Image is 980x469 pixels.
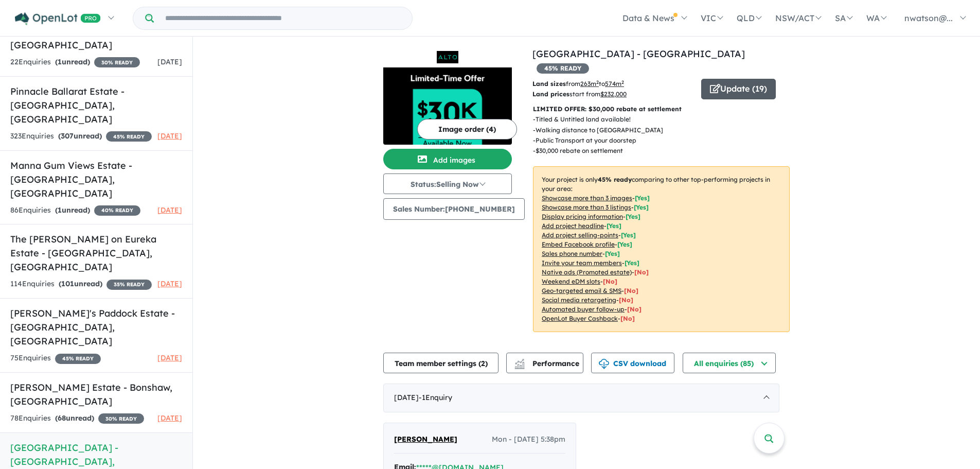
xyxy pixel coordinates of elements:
[605,80,624,88] u: 574 m
[598,176,632,183] b: 45 % ready
[383,149,512,169] button: Add images
[94,205,140,216] span: 40 % READY
[533,146,671,156] p: - $30,000 rebate on settlement
[156,7,410,29] input: Try estate name, suburb, builder or developer
[596,79,599,85] sup: 2
[599,80,624,88] span: to
[10,232,182,274] h5: The [PERSON_NAME] on Eureka Estate - [GEOGRAPHIC_DATA] , [GEOGRAPHIC_DATA]
[106,280,152,290] span: 35 % READY
[383,353,498,373] button: Team member settings (2)
[58,205,62,215] span: 1
[61,279,74,288] span: 101
[532,79,693,89] p: from
[10,56,140,68] div: 22 Enquir ies
[532,48,745,60] a: [GEOGRAPHIC_DATA] - [GEOGRAPHIC_DATA]
[10,278,152,290] div: 114 Enquir ies
[542,194,632,202] u: Showcase more than 3 images
[532,80,566,88] b: Land sizes
[532,90,569,98] b: Land prices
[419,393,452,402] span: - 1 Enquir y
[55,205,90,215] strong: ( unread)
[10,204,140,217] div: 86 Enquir ies
[542,296,616,304] u: Social media retargeting
[533,104,790,114] p: LIMITED OFFER: $30,000 rebate at settlement
[617,240,632,248] span: [ Yes ]
[15,12,101,25] img: Openlot PRO Logo White
[10,380,182,408] h5: [PERSON_NAME] Estate - Bonshaw , [GEOGRAPHIC_DATA]
[387,51,508,63] img: Alto Ballarat Estate - Winter Valley Logo
[58,413,66,423] span: 68
[10,412,144,425] div: 78 Enquir ies
[542,240,615,248] u: Embed Facebook profile
[599,359,609,369] img: download icon
[621,231,636,239] span: [ Yes ]
[394,435,457,444] span: [PERSON_NAME]
[55,57,90,66] strong: ( unread)
[607,222,621,230] span: [ Yes ]
[157,131,182,141] span: [DATE]
[157,353,182,362] span: [DATE]
[157,279,182,288] span: [DATE]
[542,305,625,313] u: Automated buyer follow-up
[383,67,512,145] img: Alto Ballarat Estate - Winter Valley
[506,353,583,373] button: Performance
[58,57,62,66] span: 1
[904,13,953,23] span: nwatson@...
[542,203,631,211] u: Showcase more than 3 listings
[542,222,604,230] u: Add project headline
[157,57,182,66] span: [DATE]
[635,194,650,202] span: [ Yes ]
[157,205,182,215] span: [DATE]
[620,315,635,322] span: [No]
[626,213,640,220] span: [ Yes ]
[417,119,517,140] button: Image order (4)
[61,131,74,141] span: 307
[542,231,618,239] u: Add project selling-points
[10,306,182,348] h5: [PERSON_NAME]'s Paddock Estate - [GEOGRAPHIC_DATA] , [GEOGRAPHIC_DATA]
[533,166,790,332] p: Your project is only comparing to other top-performing projects in your area: - - - - - - - - - -...
[94,57,140,67] span: 30 % READY
[603,277,617,285] span: [No]
[701,79,776,99] button: Update (19)
[532,89,693,99] p: start from
[634,268,649,276] span: [No]
[542,213,623,220] u: Display pricing information
[10,352,101,364] div: 75 Enquir ies
[55,354,101,364] span: 45 % READY
[514,362,525,369] img: bar-chart.svg
[542,250,602,257] u: Sales phone number
[624,287,638,294] span: [No]
[10,159,182,200] h5: Manna Gum Views Estate - [GEOGRAPHIC_DATA] , [GEOGRAPHIC_DATA]
[515,359,524,364] img: line-chart.svg
[621,79,624,85] sup: 2
[55,413,94,423] strong: ( unread)
[533,135,671,146] p: - Public Transport at your doorstep
[481,359,485,368] span: 2
[605,250,620,257] span: [ Yes ]
[383,198,525,220] button: Sales Number:[PHONE_NUMBER]
[10,84,182,126] h5: Pinnacle Ballarat Estate - [GEOGRAPHIC_DATA] , [GEOGRAPHIC_DATA]
[600,90,627,98] u: $ 232,000
[533,114,671,125] p: - Titled & Untitled land available!
[537,63,589,74] span: 45 % READY
[542,277,600,285] u: Weekend eDM slots
[634,203,649,211] span: [ Yes ]
[625,259,639,267] span: [ Yes ]
[591,353,674,373] button: CSV download
[533,125,671,135] p: - Walking distance to [GEOGRAPHIC_DATA]
[516,359,579,368] span: Performance
[383,173,512,194] button: Status:Selling Now
[157,413,182,423] span: [DATE]
[383,47,512,145] a: Alto Ballarat Estate - Winter Valley LogoAlto Ballarat Estate - Winter Valley
[627,305,642,313] span: [No]
[542,268,632,276] u: Native ads (Promoted estate)
[542,259,622,267] u: Invite your team members
[394,433,457,446] a: [PERSON_NAME]
[98,413,144,424] span: 30 % READY
[580,80,599,88] u: 263 m
[10,130,152,143] div: 323 Enquir ies
[619,296,633,304] span: [No]
[683,353,776,373] button: All enquiries (85)
[492,433,565,446] span: Mon - [DATE] 5:38pm
[383,384,779,412] div: [DATE]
